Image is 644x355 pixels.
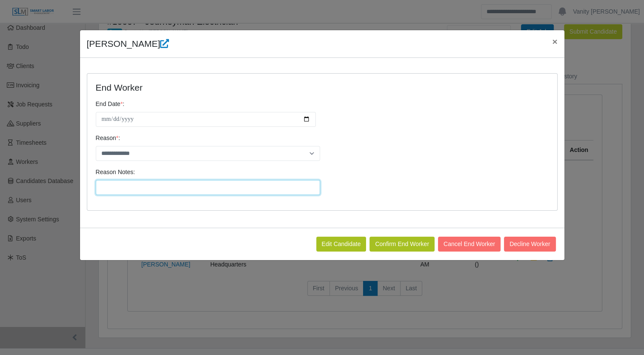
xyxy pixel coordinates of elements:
h4: End Worker [96,82,432,93]
button: Close [545,30,564,53]
label: Reason Notes: [96,168,135,177]
label: Reason : [96,134,120,143]
button: Cancel End Worker [438,237,501,252]
h4: [PERSON_NAME] [87,37,169,51]
button: Confirm End Worker [369,237,435,252]
label: End Date : [96,100,125,109]
a: Edit Candidate [316,237,366,252]
button: Decline Worker [504,237,555,252]
span: × [552,37,557,46]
